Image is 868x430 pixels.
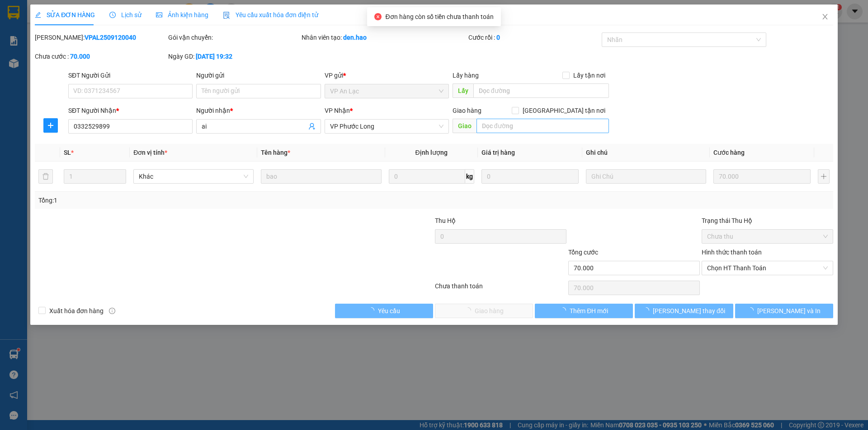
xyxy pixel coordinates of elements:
[468,32,600,42] div: Cước rồi :
[496,34,500,41] b: 0
[702,249,762,256] label: Hình thức thanh toán
[196,70,321,80] div: Người gửi
[374,13,382,20] span: close-circle
[415,149,448,156] span: Định lượng
[325,70,449,80] div: VP gửi
[109,308,115,314] span: info-circle
[453,72,479,79] span: Lấy hàng
[38,169,53,184] button: delete
[38,195,335,205] div: Tổng: 1
[139,170,248,183] span: Khác
[196,53,232,60] b: [DATE] 19:32
[476,119,609,133] input: Dọc đường
[109,12,116,18] span: clock-circle
[35,12,41,18] span: edit
[560,307,570,314] span: loading
[707,261,828,275] span: Chọn HT Thanh Toán
[570,306,608,316] span: Thêm ĐH mới
[68,70,193,80] div: SĐT Người Gửi
[757,306,821,316] span: [PERSON_NAME] và In
[261,149,290,156] span: Tên hàng
[653,306,725,316] span: [PERSON_NAME] thay đổi
[223,12,230,19] img: icon
[570,70,609,80] span: Lấy tận nơi
[635,304,733,318] button: [PERSON_NAME] thay đổi
[330,120,443,133] span: VP Phước Long
[747,307,757,314] span: loading
[643,307,653,314] span: loading
[330,84,443,98] span: VP An Lạc
[85,34,136,41] b: VPAL2509120040
[368,307,378,314] span: loading
[308,123,316,130] span: user-add
[434,281,567,297] div: Chưa thanh toán
[261,169,381,184] input: VD: Bàn, Ghế
[64,149,71,156] span: SL
[535,304,633,318] button: Thêm ĐH mới
[453,83,473,98] span: Lấy
[46,306,107,316] span: Xuất hóa đơn hàng
[43,118,58,133] button: plus
[44,122,57,129] span: plus
[35,32,166,42] div: [PERSON_NAME]:
[702,216,833,226] div: Trạng thái Thu Hộ
[35,11,95,18] span: SỬA ĐƠN HÀNG
[821,13,829,20] span: close
[70,53,90,60] b: 70.000
[586,169,706,184] input: Ghi Chú
[473,83,609,98] input: Dọc đường
[481,169,579,184] input: 0
[378,306,400,316] span: Yêu cầu
[35,51,166,61] div: Chưa cước :
[568,249,598,256] span: Tổng cước
[335,304,433,318] button: Yêu cầu
[481,149,515,156] span: Giá trị hàng
[465,169,474,184] span: kg
[519,106,609,116] span: [GEOGRAPHIC_DATA] tận nơi
[582,144,710,162] th: Ghi chú
[385,13,493,20] span: Đơn hàng còn số tiền chưa thanh toán
[133,149,167,156] span: Đơn vị tính
[707,230,828,243] span: Chưa thu
[196,106,321,116] div: Người nhận
[223,11,318,18] span: Yêu cầu xuất hóa đơn điện tử
[156,11,208,18] span: Ảnh kiện hàng
[735,304,833,318] button: [PERSON_NAME] và In
[325,107,350,114] span: VP Nhận
[453,107,481,114] span: Giao hàng
[713,169,811,184] input: 0
[818,169,830,184] button: plus
[156,12,162,18] span: picture
[453,119,476,133] span: Giao
[343,34,367,41] b: den.hao
[713,149,745,156] span: Cước hàng
[435,304,533,318] button: Giao hàng
[109,11,142,18] span: Lịch sử
[168,51,300,61] div: Ngày GD:
[812,5,838,30] button: Close
[168,32,300,42] div: Gói vận chuyển:
[68,106,193,116] div: SĐT Người Nhận
[435,217,456,224] span: Thu Hộ
[302,32,467,42] div: Nhân viên tạo:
